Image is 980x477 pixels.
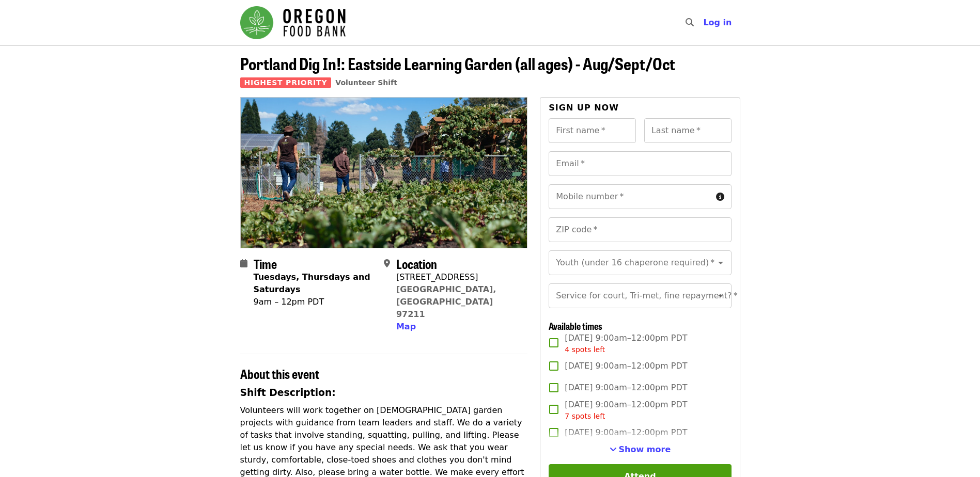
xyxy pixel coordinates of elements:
[396,321,416,333] button: Map
[335,78,397,87] a: Volunteer Shift
[549,103,619,113] span: Sign up now
[686,18,694,27] i: search icon
[695,12,740,33] button: Log in
[396,271,519,283] div: [STREET_ADDRESS]
[240,51,675,75] span: Portland Dig In!: Eastside Learning Garden (all ages) - Aug/Sept/Oct
[644,118,732,143] input: Last name
[396,284,496,319] a: [GEOGRAPHIC_DATA], [GEOGRAPHIC_DATA] 97211
[565,381,687,394] span: [DATE] 9:00am–12:00pm PDT
[240,259,247,268] i: calendar icon
[240,77,332,88] span: Highest Priority
[254,296,376,308] div: 9am – 12pm PDT
[549,118,636,143] input: First name
[254,255,277,273] span: Time
[549,184,711,209] input: Mobile number
[565,332,687,355] span: [DATE] 9:00am–12:00pm PDT
[240,387,336,398] strong: Shift Description:
[240,364,319,383] span: About this event
[703,18,732,27] span: Log in
[700,10,708,35] input: Search
[241,98,527,247] img: Portland Dig In!: Eastside Learning Garden (all ages) - Aug/Sept/Oct organized by Oregon Food Bank
[713,289,728,303] button: Open
[619,444,671,454] span: Show more
[565,345,605,354] span: 4 spots left
[549,319,602,332] span: Available times
[713,256,728,270] button: Open
[565,426,687,439] span: [DATE] 9:00am–12:00pm PDT
[396,322,416,331] span: Map
[610,443,671,456] button: See more timeslots
[549,217,731,242] input: ZIP code
[565,399,687,422] span: [DATE] 9:00am–12:00pm PDT
[549,151,731,176] input: Email
[240,6,346,39] img: Oregon Food Bank - Home
[565,360,687,372] span: [DATE] 9:00am–12:00pm PDT
[716,192,724,202] i: circle-info icon
[396,255,437,273] span: Location
[565,412,605,420] span: 7 spots left
[384,259,390,268] i: map-marker-alt icon
[254,272,370,294] strong: Tuesdays, Thursdays and Saturdays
